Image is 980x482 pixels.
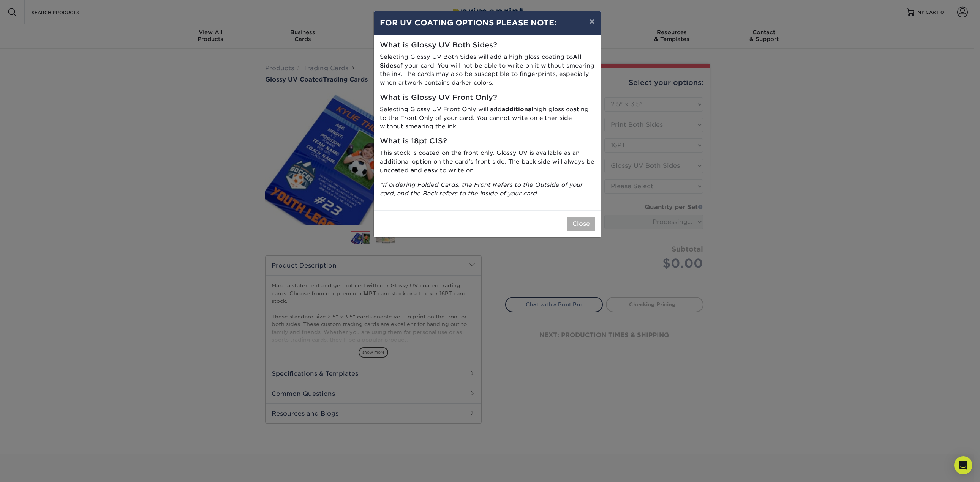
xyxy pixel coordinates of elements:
[380,105,595,131] p: Selecting Glossy UV Front Only will add high gloss coating to the Front Only of your card. You ca...
[380,17,595,28] h4: FOR UV COATING OPTIONS PLEASE NOTE:
[380,53,595,87] p: Selecting Glossy UV Both Sides will add a high gloss coating to of your card. You will not be abl...
[583,11,601,32] button: ×
[380,137,595,146] h5: What is 18pt C1S?
[567,217,595,231] button: Close
[380,53,582,69] strong: All Sides
[380,181,583,197] i: *If ordering Folded Cards, the Front Refers to the Outside of your card, and the Back refers to t...
[954,456,972,474] div: Open Intercom Messenger
[380,149,595,175] p: This stock is coated on the front only. Glossy UV is available as an additional option on the car...
[380,41,595,50] h5: What is Glossy UV Both Sides?
[380,93,595,102] h5: What is Glossy UV Front Only?
[502,106,533,113] strong: additional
